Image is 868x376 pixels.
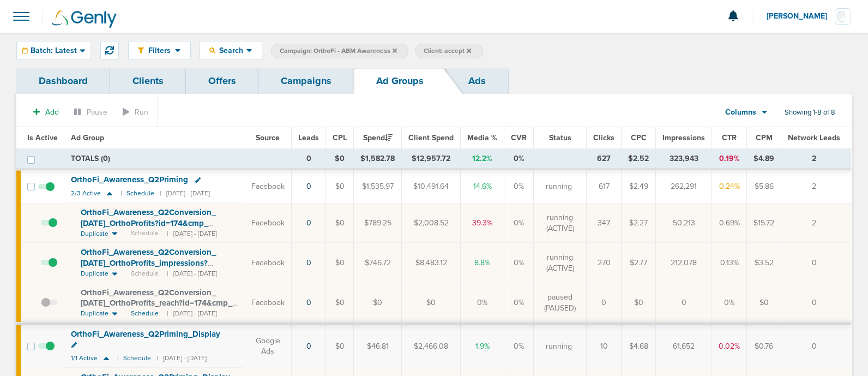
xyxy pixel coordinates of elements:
[781,149,852,170] td: 2
[504,324,534,368] td: 0%
[461,203,504,243] td: 39.3%
[631,133,647,142] span: CPC
[31,47,77,55] span: Batch: Latest
[354,149,402,170] td: $1,582.78
[587,149,622,170] td: 627
[534,203,587,243] td: running (ACTIVE)
[712,283,747,324] td: 0%
[587,283,622,324] td: 0
[622,149,656,170] td: $2.52
[785,108,835,117] span: Showing 1-8 of 8
[504,149,534,170] td: 0%
[326,149,354,170] td: $0
[354,169,402,203] td: $1,535.97
[656,169,712,203] td: 262,291
[767,13,835,20] span: [PERSON_NAME]
[402,203,461,243] td: $2,008.52
[354,243,402,283] td: $746.72
[81,207,216,238] span: OrthoFi_ Awareness_ Q2Conversion_ [DATE]_ OrthoProfits?id=174&cmp_ id=9658059
[306,258,311,267] a: 0
[256,133,280,142] span: Source
[71,133,104,142] span: Ad Group
[298,133,319,142] span: Leads
[622,243,656,283] td: $2.77
[292,149,326,170] td: 0
[64,149,292,170] td: TOTALS (0)
[326,203,354,243] td: $0
[123,354,151,362] small: Schedule
[712,243,747,283] td: 0.13%
[126,189,154,198] small: Schedule
[461,149,504,170] td: 12.2%
[81,269,108,278] span: Duplicate
[656,149,712,170] td: 323,943
[656,203,712,243] td: 50,213
[461,324,504,368] td: 1.9%
[258,68,354,94] a: Campaigns
[722,133,737,142] span: CTR
[27,133,58,142] span: Is Active
[244,169,292,203] td: Facebook
[788,133,840,142] span: Network Leads
[120,189,121,198] small: |
[712,203,747,243] td: 0.69%
[712,324,747,368] td: 0.02%
[167,309,217,318] small: | [DATE] - [DATE]
[71,354,98,362] span: 1/1 Active
[622,169,656,203] td: $2.49
[306,298,311,307] a: 0
[110,68,186,94] a: Clients
[244,324,292,368] td: Google Ads
[45,108,59,117] span: Add
[546,181,572,192] span: running
[363,133,393,142] span: Spend
[534,283,587,324] td: paused (PAUSED)
[534,243,587,283] td: running (ACTIVE)
[244,203,292,243] td: Facebook
[81,288,232,319] span: OrthoFi_ Awareness_ Q2Conversion_ [DATE]_ OrthoProfits_ reach?id=174&cmp_ id=9658059
[781,324,852,368] td: 0
[144,46,175,55] span: Filters
[461,243,504,283] td: 8.8%
[333,133,347,142] span: CPL
[81,229,108,238] span: Duplicate
[781,283,852,324] td: 0
[326,283,354,324] td: $0
[504,283,534,324] td: 0%
[467,133,497,142] span: Media %
[167,229,217,238] small: | [DATE] - [DATE]
[402,169,461,203] td: $10,491.64
[712,149,747,170] td: 0.19%
[511,133,527,142] span: CVR
[656,243,712,283] td: 212,078
[504,243,534,283] td: 0%
[587,203,622,243] td: 347
[662,133,705,142] span: Impressions
[326,169,354,203] td: $0
[781,169,852,203] td: 2
[622,203,656,243] td: $2.27
[244,283,292,324] td: Facebook
[244,243,292,283] td: Facebook
[306,182,311,191] a: 0
[747,169,781,203] td: $5.86
[306,218,311,228] a: 0
[587,324,622,368] td: 10
[167,269,217,278] small: | [DATE] - [DATE]
[280,46,397,56] span: Campaign: OrthoFi - ABM Awareness
[424,46,471,56] span: Client: accept
[408,133,454,142] span: Client Spend
[747,283,781,324] td: $0
[156,354,207,362] small: | [DATE] - [DATE]
[546,341,572,352] span: running
[52,10,117,28] img: Genly
[402,243,461,283] td: $8,483.12
[16,68,110,94] a: Dashboard
[504,169,534,203] td: 0%
[354,203,402,243] td: $789.25
[186,68,258,94] a: Offers
[725,107,756,118] span: Columns
[781,203,852,243] td: 2
[402,283,461,324] td: $0
[71,175,188,184] span: OrthoFi_ Awareness_ Q2Priming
